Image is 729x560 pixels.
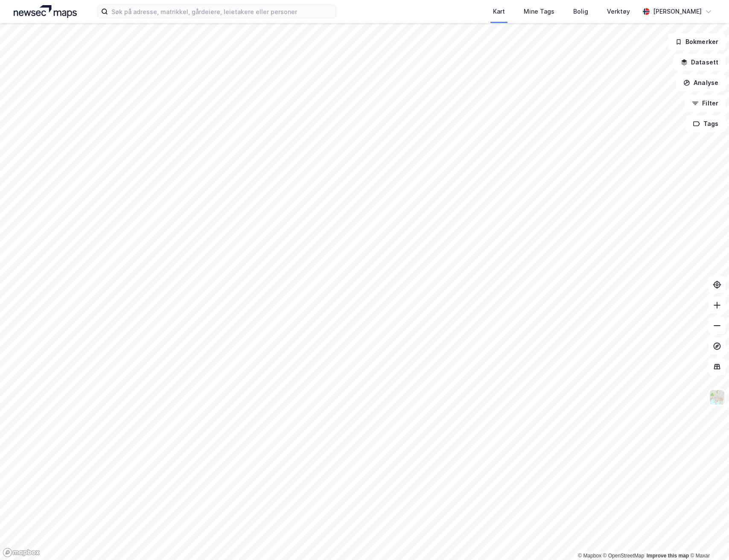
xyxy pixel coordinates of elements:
div: Mine Tags [524,6,554,17]
div: [PERSON_NAME] [653,6,702,17]
div: Bolig [573,6,588,17]
div: Kart [493,6,505,17]
button: Filter [685,95,726,112]
div: Verktøy [607,6,630,17]
button: Bokmerker [668,33,726,50]
a: OpenStreetMap [603,553,644,559]
input: Søk på adresse, matrikkel, gårdeiere, leietakere eller personer [108,5,336,18]
img: Z [709,389,725,405]
div: Kontrollprogram for chat [686,519,729,560]
button: Analyse [676,74,726,91]
button: Tags [686,115,726,132]
a: Mapbox [578,553,601,559]
img: logo.a4113a55bc3d86da70a041830d287a7e.svg [14,5,77,18]
a: Improve this map [647,553,689,559]
iframe: Chat Widget [686,519,729,560]
button: Datasett [674,54,726,71]
a: Mapbox homepage [3,548,40,557]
